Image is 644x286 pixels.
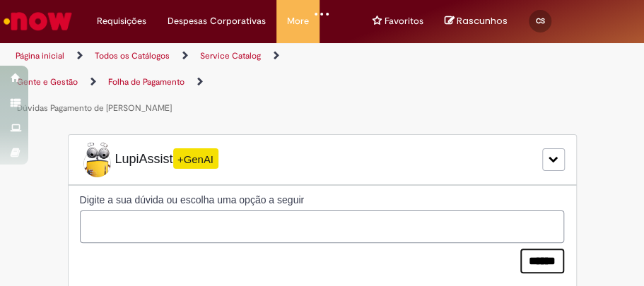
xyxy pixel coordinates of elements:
[11,43,312,121] ul: Trilhas de página
[97,14,146,28] span: Requisições
[287,14,309,28] span: More
[108,76,185,88] a: Folha de Pagamento
[80,142,218,177] span: LupiAssist
[95,50,170,61] a: Todos os Catálogos
[17,76,78,88] a: Gente e Gestão
[168,14,266,28] span: Despesas Corporativas
[80,142,115,177] img: Lupi
[457,14,508,28] span: Rascunhos
[445,14,508,28] a: No momento, sua lista de rascunhos tem 0 Itens
[535,16,544,25] span: CS
[80,193,564,207] label: Digite a sua dúvida ou escolha uma opção a seguir
[17,102,172,114] a: Dúvidas Pagamento de [PERSON_NAME]
[385,14,423,28] span: Favoritos
[200,50,261,61] a: Service Catalog
[68,134,577,185] div: LupiLupiAssist+GenAI
[1,7,74,35] img: ServiceNow
[173,148,218,169] span: +GenAI
[16,50,64,61] a: Página inicial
